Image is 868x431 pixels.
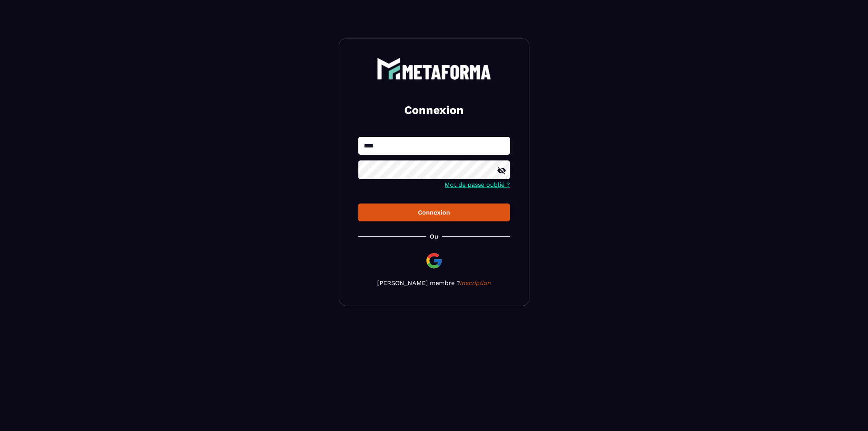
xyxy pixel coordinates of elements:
[358,279,510,287] p: [PERSON_NAME] membre ?
[364,209,504,216] div: Connexion
[358,58,510,80] a: logo
[430,233,438,240] p: Ou
[377,58,491,80] img: logo
[425,252,443,270] img: google
[445,181,510,188] a: Mot de passe oublié ?
[358,203,510,221] button: Connexion
[367,103,501,118] h2: Connexion
[460,279,491,287] a: Inscription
